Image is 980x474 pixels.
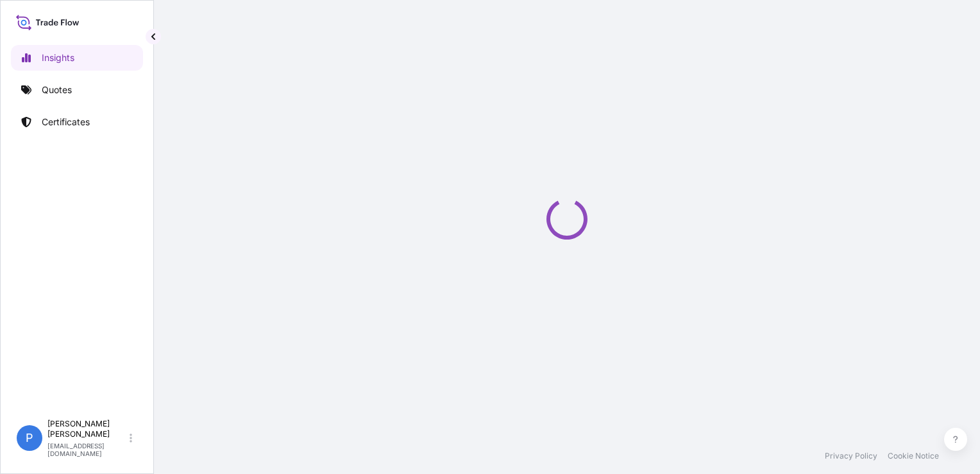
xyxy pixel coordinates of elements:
p: [PERSON_NAME] [PERSON_NAME] [47,419,127,439]
p: Insights [42,51,74,64]
a: Insights [11,45,143,71]
a: Privacy Policy [825,451,877,461]
a: Cookie Notice [888,451,939,461]
a: Quotes [11,77,143,103]
p: Quotes [42,83,72,96]
p: [EMAIL_ADDRESS][DOMAIN_NAME] [47,442,127,457]
p: Certificates [42,116,90,128]
a: Certificates [11,109,143,135]
span: P [26,432,33,444]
